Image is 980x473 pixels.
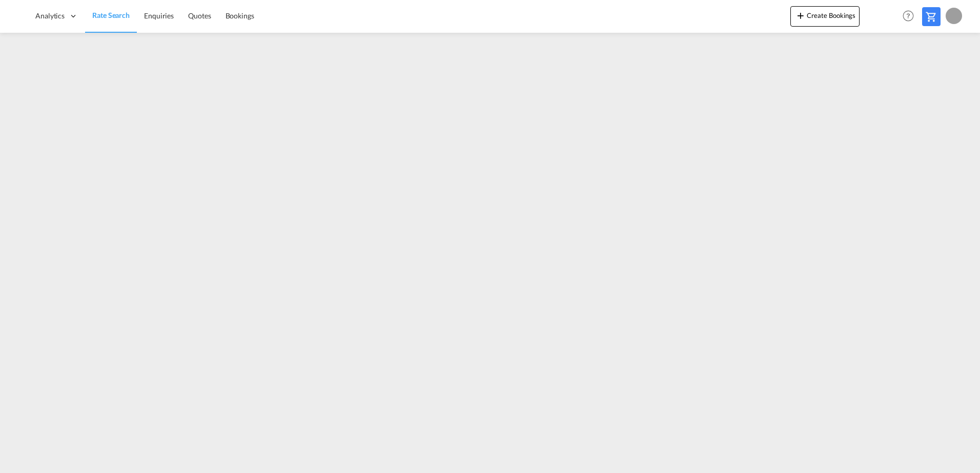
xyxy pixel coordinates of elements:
span: Enquiries [144,11,174,20]
span: Help [900,7,917,25]
span: Quotes [188,11,211,20]
md-icon: icon-plus 400-fg [794,9,807,21]
span: Analytics [35,11,65,21]
div: Help [900,7,922,26]
span: Rate Search [92,11,130,19]
span: Bookings [226,11,254,20]
button: icon-plus 400-fgCreate Bookings [790,6,860,27]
